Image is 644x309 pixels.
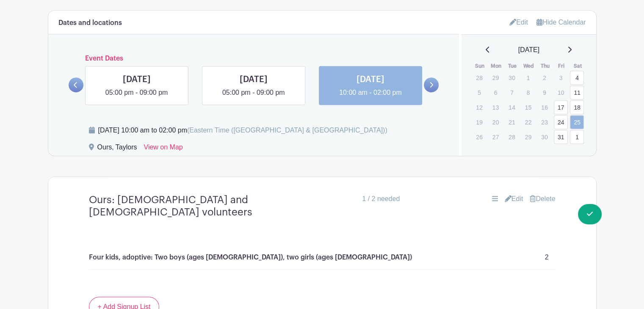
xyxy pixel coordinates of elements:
p: 8 [521,86,535,99]
a: Edit [509,15,528,29]
th: Sat [569,62,586,70]
p: 5 [472,86,486,99]
th: Fri [553,62,570,70]
a: 31 [554,130,568,144]
a: Edit [505,194,523,204]
a: 1 [570,130,584,144]
p: 2 [537,71,551,84]
a: 18 [570,100,584,114]
a: 4 [570,71,584,85]
h4: Ours: [DEMOGRAPHIC_DATA] and [DEMOGRAPHIC_DATA] volunteers [89,194,356,218]
p: 16 [537,101,551,114]
h6: Event Dates [83,55,424,63]
p: 26 [472,130,486,143]
p: 13 [489,101,503,114]
a: 24 [554,115,568,129]
p: 29 [489,71,503,84]
a: 17 [554,100,568,114]
th: Mon [488,62,505,70]
p: 2 [545,252,549,262]
p: 28 [472,71,486,84]
th: Thu [537,62,553,70]
div: 1 / 2 needed [362,194,400,204]
p: 28 [505,130,519,143]
p: 7 [505,86,519,99]
p: 21 [505,116,519,129]
p: 10 [554,86,568,99]
div: Ours, Taylors [97,142,137,156]
p: 23 [537,116,551,129]
p: 15 [521,101,535,114]
p: 6 [489,86,503,99]
p: 19 [472,116,486,129]
th: Sun [472,62,488,70]
span: (Eastern Time ([GEOGRAPHIC_DATA] & [GEOGRAPHIC_DATA])) [187,127,387,134]
p: 30 [505,71,519,84]
a: View on Map [144,142,182,156]
a: Delete [530,194,555,204]
p: Four kids, adoptive: Two boys (ages [DEMOGRAPHIC_DATA]), two girls (ages [DEMOGRAPHIC_DATA]) [89,252,412,262]
th: Wed [521,62,537,70]
a: Hide Calendar [536,19,586,26]
a: 11 [570,86,584,99]
p: 27 [489,130,503,143]
p: 29 [521,130,535,143]
p: 9 [537,86,551,99]
p: 22 [521,116,535,129]
span: [DATE] [518,45,539,55]
p: 20 [489,116,503,129]
th: Tue [504,62,521,70]
p: 30 [537,130,551,143]
div: [DATE] 10:00 am to 02:00 pm [98,125,387,135]
h6: Dates and locations [58,19,122,27]
p: 3 [554,71,568,84]
p: 1 [521,71,535,84]
p: 12 [472,101,486,114]
a: 25 [570,115,584,129]
p: 14 [505,101,519,114]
